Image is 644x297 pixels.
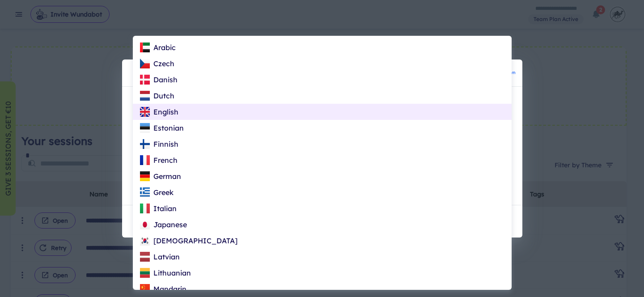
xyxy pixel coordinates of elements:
div: Japanese [140,219,187,230]
div: Danish [140,74,178,85]
div: English [140,106,178,117]
div: Greek [140,187,174,198]
img: AE [140,42,150,52]
img: DK [140,75,150,85]
img: CN [140,284,150,294]
img: NL [140,91,150,101]
img: IT [140,204,150,213]
img: LV [140,252,150,262]
div: Mandarin [140,284,186,294]
div: German [140,171,181,182]
img: JP [140,220,150,229]
div: Arabic [140,42,176,53]
img: EE [140,123,150,133]
img: GB [140,107,150,117]
div: Dutch [140,90,174,101]
div: Czech [140,58,174,69]
div: Finnish [140,139,178,149]
div: Latvian [140,251,180,262]
div: Lithuanian [140,267,191,278]
img: FR [140,155,150,165]
img: CZ [140,59,150,68]
div: French [140,155,178,165]
img: FI [140,139,150,149]
img: KR [140,236,150,246]
div: Estonian [140,123,184,133]
img: GR [140,187,150,197]
div: [DEMOGRAPHIC_DATA] [140,235,237,246]
div: Italian [140,203,177,214]
img: LT [140,268,150,278]
img: DE [140,171,150,181]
